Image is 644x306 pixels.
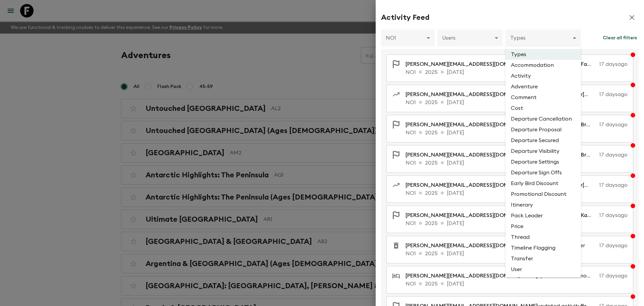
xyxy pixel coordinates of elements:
li: Timeline Flagging [505,243,581,253]
li: Comment [505,92,581,103]
li: User [505,264,581,275]
li: Departure Sign Offs [505,167,581,178]
li: Promotional Discount [505,189,581,200]
li: Departure Secured [505,135,581,146]
li: Price [505,221,581,232]
li: Adventure [505,81,581,92]
li: Departure Proposal [505,124,581,135]
li: Transfer [505,253,581,264]
li: Thread [505,232,581,243]
li: Itinerary [505,200,581,210]
li: Early Bird Discount [505,178,581,189]
li: Types [505,49,581,60]
li: Cost [505,103,581,114]
li: Pack Leader [505,210,581,221]
li: Departure Settings [505,157,581,167]
li: Departure Visibility [505,146,581,157]
li: Departure Cancellation [505,114,581,124]
li: Accommodation [505,60,581,71]
li: Activity [505,71,581,81]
